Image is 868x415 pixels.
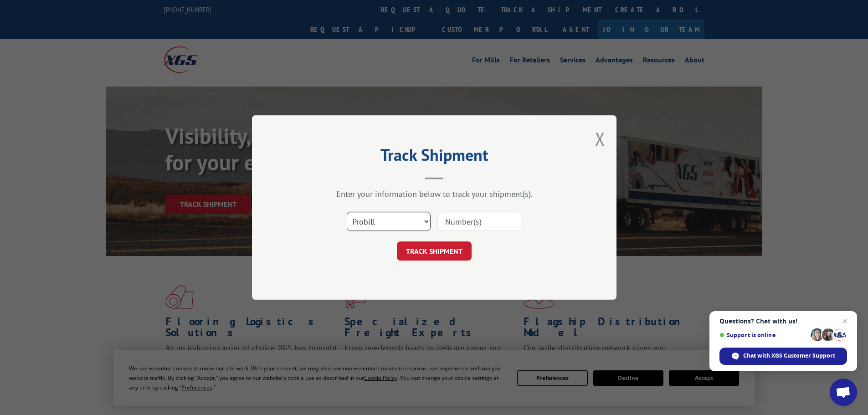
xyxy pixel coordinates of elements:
[839,316,850,327] span: Close chat
[719,348,847,365] div: Chat with XGS Customer Support
[719,318,847,325] span: Questions? Chat with us!
[595,127,605,151] button: Close modal
[437,212,521,231] input: Number(s)
[719,332,807,338] span: Support is online
[743,352,835,360] span: Chat with XGS Customer Support
[830,379,857,406] div: Open chat
[298,149,571,166] h2: Track Shipment
[397,241,472,261] button: TRACK SHIPMENT
[298,189,571,199] div: Enter your information below to track your shipment(s).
